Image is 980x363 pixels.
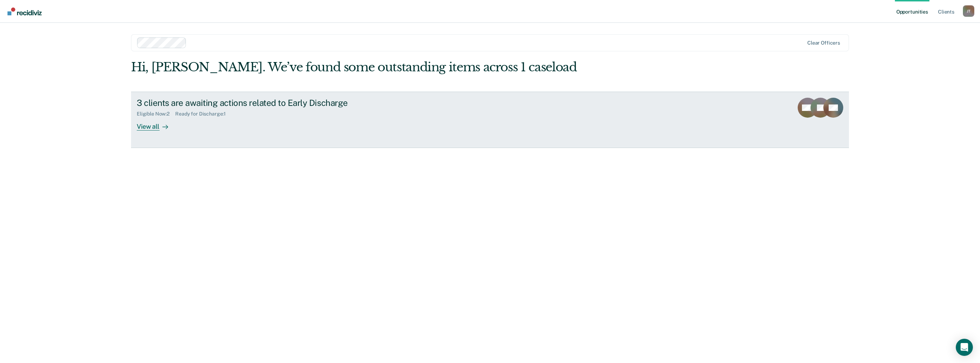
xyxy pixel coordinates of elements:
div: Clear officers [807,40,840,46]
a: 3 clients are awaiting actions related to Early DischargeEligible Now:2Ready for Discharge:1View all [131,92,849,148]
button: Profile dropdown button [963,5,974,17]
div: J T [963,5,974,17]
div: Hi, [PERSON_NAME]. We’ve found some outstanding items across 1 caseload [131,60,705,75]
img: Recidiviz [7,7,42,15]
div: Eligible Now : 2 [137,111,175,117]
div: View all [137,117,177,131]
div: Ready for Discharge : 1 [175,111,231,117]
div: 3 clients are awaiting actions related to Early Discharge [137,98,387,108]
div: Open Intercom Messenger [956,339,973,356]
